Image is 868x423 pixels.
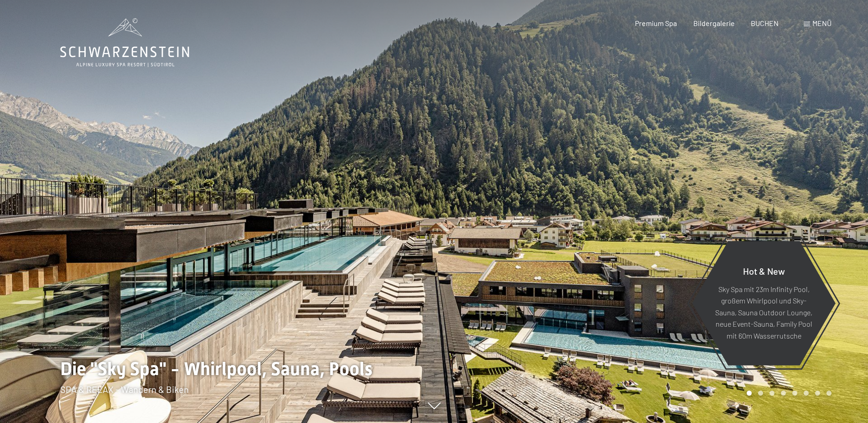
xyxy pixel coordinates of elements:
div: Carousel Page 6 [804,391,809,396]
p: Sky Spa mit 23m Infinity Pool, großem Whirlpool und Sky-Sauna, Sauna Outdoor Lounge, neue Event-S... [714,283,813,341]
div: Carousel Page 7 [815,391,820,396]
a: Premium Spa [635,19,677,27]
a: Hot & New Sky Spa mit 23m Infinity Pool, großem Whirlpool und Sky-Sauna, Sauna Outdoor Lounge, ne... [691,240,836,366]
span: Hot & New [743,265,785,276]
div: Carousel Page 5 [792,391,797,396]
div: Carousel Page 1 (Current Slide) [747,391,752,396]
div: Carousel Page 8 [826,391,832,396]
div: Carousel Pagination [743,391,832,396]
span: Menü [812,19,832,27]
div: Carousel Page 4 [781,391,786,396]
a: Bildergalerie [693,19,735,27]
a: BUCHEN [751,19,779,27]
div: Carousel Page 2 [758,391,763,396]
div: Carousel Page 3 [769,391,774,396]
